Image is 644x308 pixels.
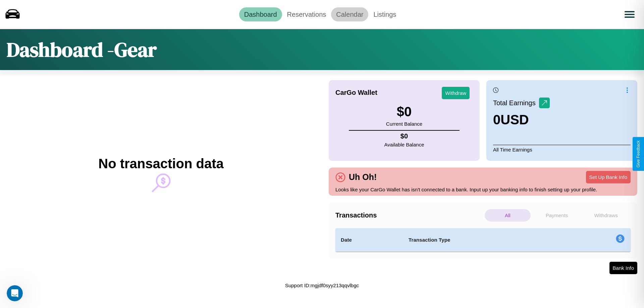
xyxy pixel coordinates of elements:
[586,171,631,183] button: Set Up Bank Info
[442,87,470,99] button: Withdraw
[335,89,377,97] h4: CarGo Wallet
[384,132,424,140] h4: $ 0
[368,7,401,21] a: Listings
[335,228,631,252] table: simple table
[620,5,639,24] button: Open menu
[636,140,641,168] div: Give Feedback
[493,112,550,127] h3: 0 USD
[98,156,223,171] h2: No transaction data
[7,285,23,301] iframe: Intercom live chat
[386,104,422,119] h3: $ 0
[583,209,629,222] p: Withdraws
[534,209,580,222] p: Payments
[485,209,531,222] p: All
[609,262,637,274] button: Bank Info
[335,211,483,219] h4: Transactions
[335,185,631,194] p: Looks like your CarGo Wallet has isn't connected to a bank. Input up your banking info to finish ...
[386,119,422,128] p: Current Balance
[7,36,157,63] h1: Dashboard - Gear
[331,7,368,21] a: Calendar
[282,7,331,21] a: Reservations
[493,97,539,109] p: Total Earnings
[285,281,359,290] p: Support ID: mgjdf0syy213qqvlbgc
[493,145,631,154] p: All Time Earnings
[409,236,561,244] h4: Transaction Type
[345,172,380,182] h4: Uh Oh!
[239,7,282,21] a: Dashboard
[384,140,424,149] p: Available Balance
[341,236,398,244] h4: Date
